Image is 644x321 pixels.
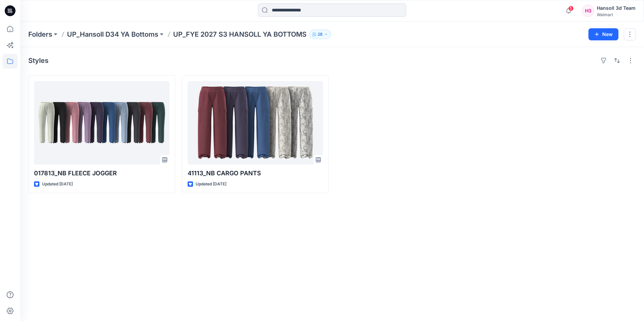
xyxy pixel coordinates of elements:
div: Walmart [597,12,636,17]
div: Hansoll 3d Team [597,4,636,12]
a: 41113_NB CARGO PANTS [188,81,323,165]
p: Updated [DATE] [42,181,73,188]
div: H3 [582,5,594,17]
button: 28 [309,30,331,39]
p: Updated [DATE] [196,181,226,188]
button: New [588,28,618,40]
a: UP_Hansoll D34 YA Bottoms [67,30,158,39]
p: UP_FYE 2027 S3 HANSOLL YA BOTTOMS [173,30,307,39]
h4: Styles [28,57,49,65]
a: 017813_NB FLEECE JOGGER [34,81,169,165]
a: Folders [28,30,52,39]
p: 017813_NB FLEECE JOGGER [34,169,169,178]
span: 5 [568,6,574,11]
p: 28 [318,31,323,38]
p: 41113_NB CARGO PANTS [188,169,323,178]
